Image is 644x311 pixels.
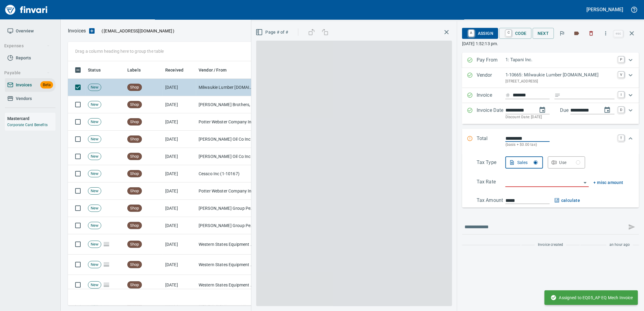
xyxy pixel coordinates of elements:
td: Potter Webster Company Inc (1-10818) [196,182,257,200]
span: Overview [16,27,34,35]
p: Invoices [68,27,86,35]
p: Invoice Date [477,107,505,120]
td: Western States Equipment Co. (1-11113) [196,275,257,295]
span: Next [538,30,549,37]
a: InvoicesBeta [5,78,55,92]
div: Use [559,159,581,166]
a: V [618,72,624,78]
span: Pages Split [101,282,112,287]
svg: Invoice description [555,92,561,98]
span: New [88,242,101,247]
td: [PERSON_NAME] Oil Co Inc (1-38025) [196,148,257,165]
span: Received [165,66,191,74]
p: [DATE] 1:52:13 pm. [462,41,639,47]
div: Expand [462,88,639,103]
span: Vendor / From [199,66,234,74]
span: Shop [128,171,142,177]
button: Flag [555,27,569,40]
span: Vendor / From [199,66,226,74]
span: New [88,154,101,159]
td: [DATE] [163,200,196,217]
p: Pay From [477,56,505,64]
span: Invoice created [538,242,563,248]
button: Use [548,156,585,169]
span: New [88,85,101,90]
p: [STREET_ADDRESS] [505,79,615,85]
td: [DATE] [163,148,196,165]
nav: breadcrumb [68,27,86,35]
span: New [88,119,101,125]
a: D [618,107,624,113]
button: Open [581,179,589,187]
img: Finvari [4,2,49,17]
div: Expand [462,68,639,88]
a: C [506,30,512,36]
a: esc [614,30,623,37]
button: Sales [505,156,543,169]
span: Shop [128,154,142,159]
span: Shop [128,206,142,211]
p: Invoice [477,92,505,99]
span: [EMAIL_ADDRESS][DOMAIN_NAME] [103,28,173,34]
a: A [468,30,474,36]
td: Potter Webster Company Inc (1-10818) [196,113,257,131]
span: New [88,171,101,177]
span: Shop [128,223,142,229]
span: New [88,102,101,108]
span: Status [88,66,109,74]
span: Code [504,28,527,38]
div: Expand [462,103,639,124]
button: AAssign [462,28,498,39]
p: Tax Amount [477,197,505,204]
span: Payable [4,69,50,77]
td: [DATE] [163,131,196,148]
span: Shop [128,102,142,108]
span: Beta [40,82,53,89]
p: 1-10665: Milwaukie Lumber [DOMAIN_NAME] [505,72,615,79]
span: Shop [128,188,142,194]
span: Assigned to EQ05_AP EQ Mech Invoice [551,295,633,301]
button: More [599,27,612,40]
span: New [88,223,101,229]
p: Vendor [477,72,505,84]
a: Overview [5,24,55,38]
button: calculate [555,197,580,204]
p: Tax Type [477,159,505,169]
button: [PERSON_NAME] [585,5,625,14]
div: Expand [462,129,639,154]
td: [PERSON_NAME] Group Peterbilt([MEDICAL_DATA]) (1-38196) [196,200,257,217]
td: Cessco Inc (1-10167) [196,165,257,182]
p: ( ) [98,28,175,34]
span: Shop [128,262,142,268]
button: change due date [600,103,615,117]
div: Sales [517,159,538,166]
p: Due [560,107,589,114]
button: Labels [570,27,583,40]
span: Reports [16,54,31,62]
p: Total [477,135,505,148]
button: + misc amount [594,179,623,186]
span: Assign [467,28,493,38]
td: Western States Equipment Co. (1-11113) [196,255,257,275]
td: [PERSON_NAME] Brothers, Inc. (1-10059) [196,96,257,113]
button: change date [535,103,550,117]
p: Drag a column heading here to group the table [75,48,164,54]
span: This records your message into the invoice and notifies anyone mentioned [625,220,639,234]
p: Tax Rate [477,178,505,187]
span: Labels [127,66,149,74]
button: CCode [499,28,532,39]
p: Discount Date: [DATE] [505,114,615,120]
button: Upload an Invoice [86,27,98,35]
button: Expenses [2,40,52,52]
td: [DATE] [163,96,196,113]
td: [DATE] [163,234,196,255]
a: P [618,56,624,62]
button: Discard [585,27,598,40]
span: Pages Split [101,242,112,246]
a: T [618,135,624,141]
span: New [88,188,101,194]
td: [PERSON_NAME] Group Peterbilt([MEDICAL_DATA]) (1-38196) [196,217,257,234]
span: Vendors [16,95,32,102]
